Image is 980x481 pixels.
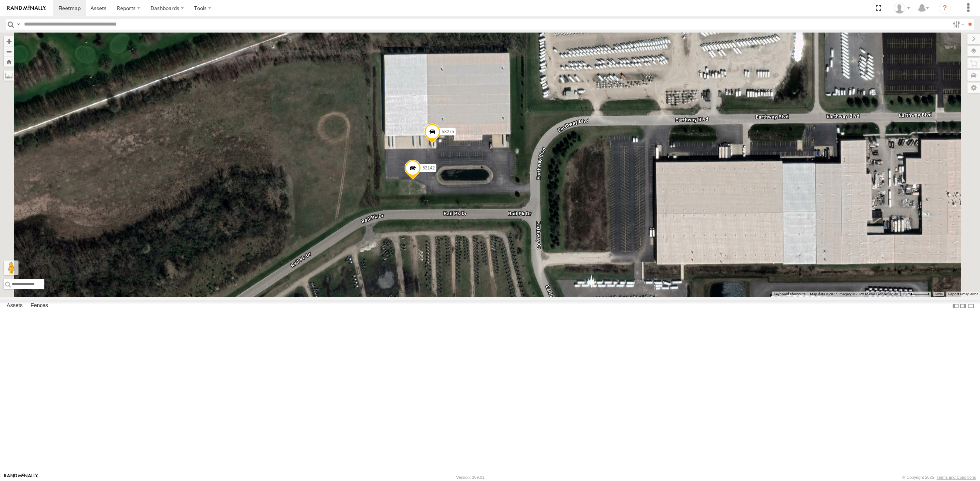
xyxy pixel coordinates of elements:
[422,165,435,171] span: 53142
[902,292,911,296] span: 20 m
[27,301,52,311] label: Fences
[4,57,14,67] button: Zoom Home
[967,300,974,311] label: Hide Summary Table
[3,301,26,311] label: Assets
[950,19,966,30] label: Search Filter Options
[891,3,913,14] div: Miky Transport
[948,292,978,296] a: Report a map error
[900,292,931,297] button: Map Scale: 20 m per 45 pixels
[16,19,21,30] label: Search Query
[959,300,967,311] label: Dock Summary Table to the Right
[456,475,484,480] div: Version: 309.01
[935,293,943,296] a: Terms (opens in new tab)
[4,36,14,46] button: Zoom in
[967,83,980,93] label: Map Settings
[937,475,976,480] a: Terms and Conditions
[939,2,951,14] i: ?
[952,300,959,311] label: Dock Summary Table to the Left
[4,260,18,275] button: Drag Pegman onto the map to open Street View
[4,70,14,81] label: Measure
[4,46,14,57] button: Zoom out
[810,292,898,296] span: Map data ©2025 Imagery ©2025 Maxar Technologies
[7,6,46,11] img: rand-logo.svg
[902,475,976,480] div: © Copyright 2025 -
[774,292,805,297] button: Keyboard shortcuts
[442,129,454,134] span: 53275
[4,474,38,481] a: Visit our Website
